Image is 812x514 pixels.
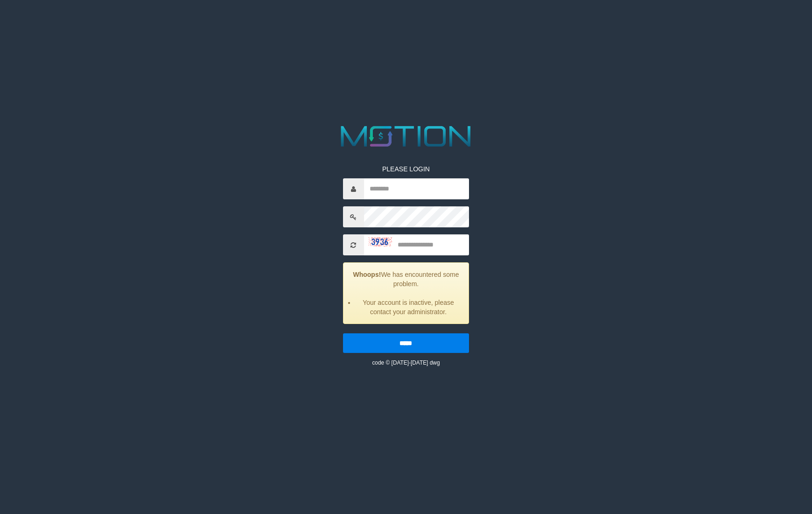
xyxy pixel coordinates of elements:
img: captcha [369,237,392,246]
img: MOTION_logo.png [335,122,477,150]
div: We has encountered some problem. [343,262,469,324]
p: PLEASE LOGIN [343,164,469,174]
strong: Whoops! [353,271,381,278]
small: code © [DATE]-[DATE] dwg [372,359,440,366]
li: Your account is inactive, please contact your administrator. [355,298,462,317]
